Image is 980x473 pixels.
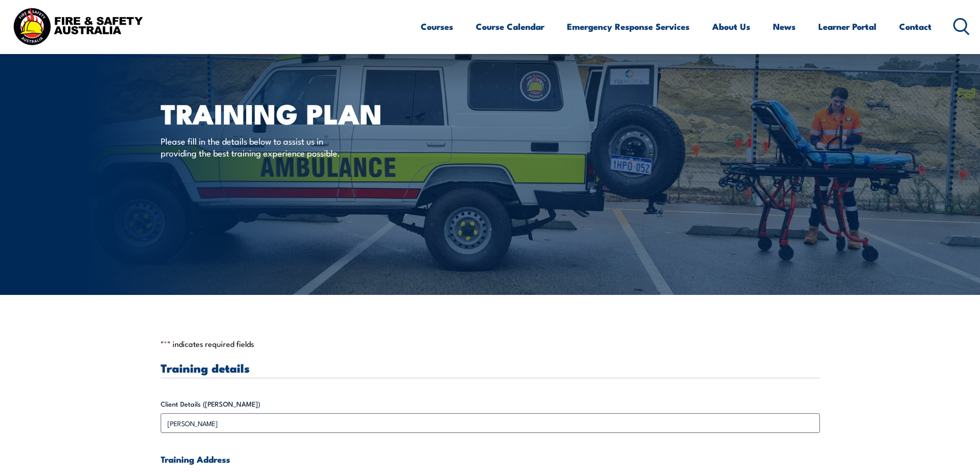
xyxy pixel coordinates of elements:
[712,13,750,40] a: About Us
[161,101,415,125] h1: Training plan
[476,13,544,40] a: Course Calendar
[421,13,453,40] a: Courses
[161,135,349,159] p: Please fill in the details below to assist us in providing the best training experience possible.
[161,399,820,409] label: Client Details ([PERSON_NAME])
[818,13,876,40] a: Learner Portal
[773,13,796,40] a: News
[161,362,820,374] h3: Training details
[161,339,820,349] p: " " indicates required fields
[567,13,690,40] a: Emergency Response Services
[161,453,820,465] h4: Training Address
[899,13,932,40] a: Contact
